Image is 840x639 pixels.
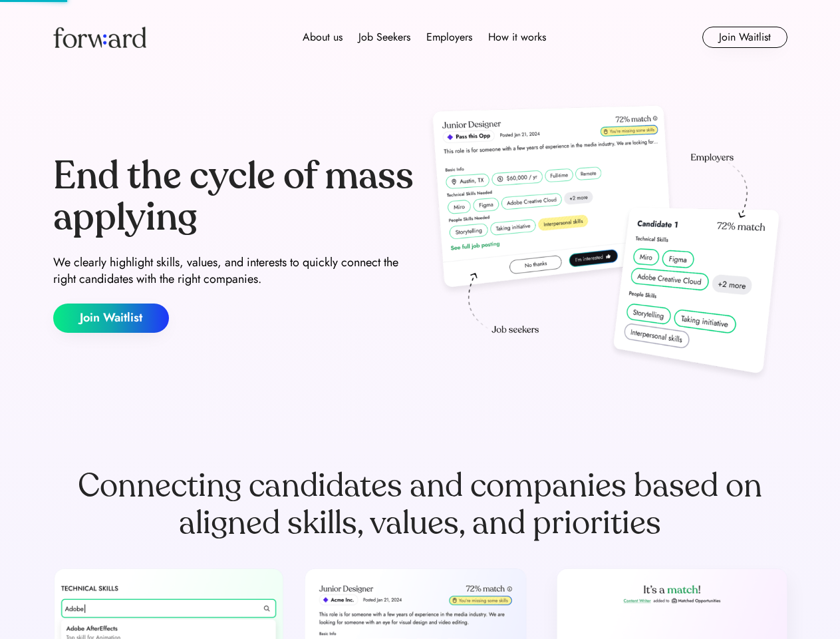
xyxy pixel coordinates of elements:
div: We clearly highlight skills, values, and interests to quickly connect the right candidates with t... [53,254,415,288]
div: How it works [488,29,546,45]
div: Employers [426,29,472,45]
div: Connecting candidates and companies based on aligned skills, values, and priorities [53,467,787,542]
div: End the cycle of mass applying [53,156,415,238]
button: Join Waitlist [53,304,169,333]
img: hero-image.png [426,101,787,387]
div: About us [303,29,343,45]
button: Join Waitlist [702,27,787,48]
img: Forward logo [53,27,146,48]
div: Job Seekers [358,29,410,45]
